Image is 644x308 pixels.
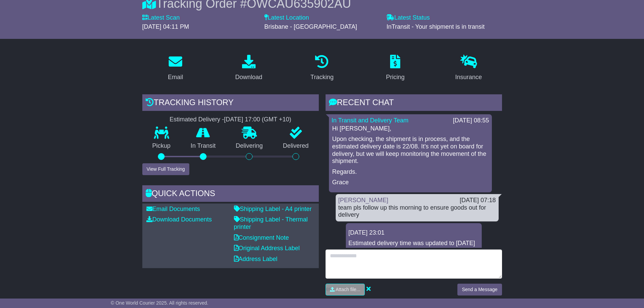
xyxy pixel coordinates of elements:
[332,168,488,176] p: Regards.
[264,14,309,22] label: Latest Location
[453,117,489,124] div: [DATE] 08:55
[231,52,267,84] a: Download
[181,142,226,150] p: In Transit
[234,216,308,230] a: Shipping Label - Thermal printer
[310,73,333,82] div: Tracking
[142,94,319,113] div: Tracking history
[332,136,488,165] p: Upon checking, the shipment is in process, and the estimated delivery date is 22/08. It's not yet...
[111,300,209,306] span: © One World Courier 2025. All rights reserved.
[349,240,479,262] div: Estimated delivery time was updated to [DATE] 17:00. ETA has been extended to 1 + business day..
[168,73,183,82] div: Email
[146,206,200,212] a: Email Documents
[382,52,409,84] a: Pricing
[332,125,488,133] p: Hi [PERSON_NAME],
[451,52,486,84] a: Insurance
[146,216,212,223] a: Download Documents
[338,204,496,219] div: team pls follow up this morning to ensure goods out for delivery
[460,197,496,204] div: [DATE] 07:18
[332,179,488,186] p: Grace
[142,185,319,204] div: Quick Actions
[234,256,278,262] a: Address Label
[306,52,338,84] a: Tracking
[326,94,502,113] div: RECENT CHAT
[273,142,319,150] p: Delivered
[455,73,482,82] div: Insurance
[386,23,484,30] span: InTransit - Your shipment is in transit
[142,163,189,175] button: View Full Tracking
[386,14,430,22] label: Latest Status
[226,142,273,150] p: Delivering
[235,73,262,82] div: Download
[224,116,291,123] div: [DATE] 17:00 (GMT +10)
[234,245,300,252] a: Original Address Label
[264,23,357,30] span: Brisbane - [GEOGRAPHIC_DATA]
[142,116,319,123] div: Estimated Delivery -
[142,14,180,22] label: Latest Scan
[338,197,388,204] a: [PERSON_NAME]
[163,52,187,84] a: Email
[332,117,409,124] a: In Transit and Delivery Team
[142,142,181,150] p: Pickup
[349,229,479,237] div: [DATE] 23:01
[234,206,312,212] a: Shipping Label - A4 printer
[142,23,189,30] span: [DATE] 04:11 PM
[234,234,289,241] a: Consignment Note
[386,73,405,82] div: Pricing
[457,284,502,295] button: Send a Message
